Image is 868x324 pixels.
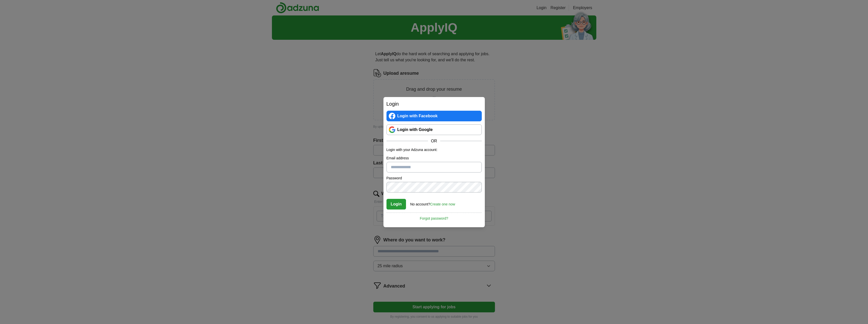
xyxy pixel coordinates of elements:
button: Login [386,199,406,209]
label: Password [386,176,482,181]
p: Login with your Adzuna account: [386,147,482,153]
h2: Login [386,100,482,108]
a: Login with Google [386,124,482,135]
a: Forgot password? [386,213,482,221]
label: Email address [386,156,482,161]
div: No account? [410,199,455,207]
span: OR [428,138,440,144]
a: Create one now [430,202,455,206]
a: Login with Facebook [386,111,482,121]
